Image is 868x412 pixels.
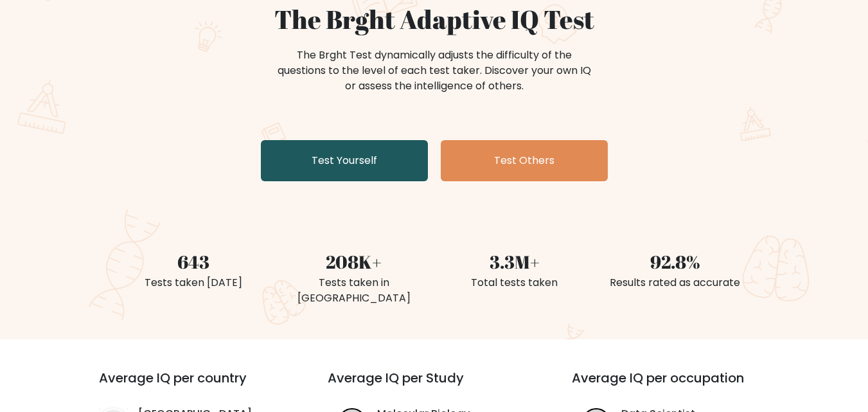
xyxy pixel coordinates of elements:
h1: The Brght Adaptive IQ Test [121,4,748,35]
div: 208K+ [281,248,427,275]
h3: Average IQ per country [99,370,281,401]
div: 643 [121,248,266,275]
div: Total tests taken [442,275,587,291]
a: Test Others [441,140,608,181]
h3: Average IQ per occupation [572,370,785,401]
a: Test Yourself [261,140,428,181]
div: Tests taken in [GEOGRAPHIC_DATA] [281,275,427,306]
h3: Average IQ per Study [328,370,541,401]
div: The Brght Test dynamically adjusts the difficulty of the questions to the level of each test take... [274,48,595,94]
div: 3.3M+ [442,248,587,275]
div: Results rated as accurate [603,275,748,291]
div: 92.8% [603,248,748,275]
div: Tests taken [DATE] [121,275,266,291]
